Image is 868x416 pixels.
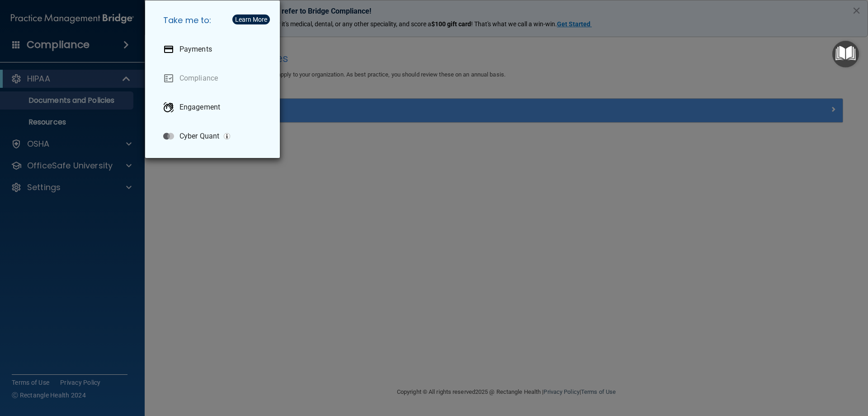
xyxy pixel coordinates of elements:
[156,124,273,149] a: Cyber Quant
[832,41,859,67] button: Open Resource Center
[179,132,219,141] p: Cyber Quant
[156,8,273,33] h5: Take me to:
[232,14,270,24] button: Learn More
[156,37,273,62] a: Payments
[156,95,273,120] a: Engagement
[235,16,267,23] div: Learn More
[179,45,212,54] p: Payments
[156,66,273,91] a: Compliance
[179,103,220,112] p: Engagement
